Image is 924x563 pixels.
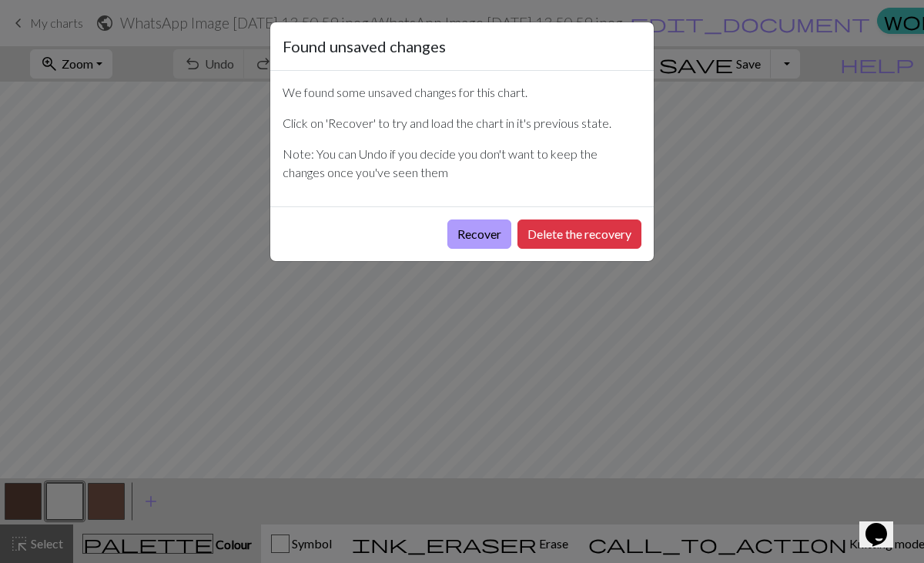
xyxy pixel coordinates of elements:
p: Click on 'Recover' to try and load the chart in it's previous state. [283,114,641,132]
button: Delete the recovery [517,220,641,249]
p: Note: You can Undo if you decide you don't want to keep the changes once you've seen them [283,145,641,182]
p: We found some unsaved changes for this chart. [283,83,641,102]
iframe: chat widget [859,501,909,548]
h5: Found unsaved changes [283,35,446,58]
button: Recover [447,220,511,249]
